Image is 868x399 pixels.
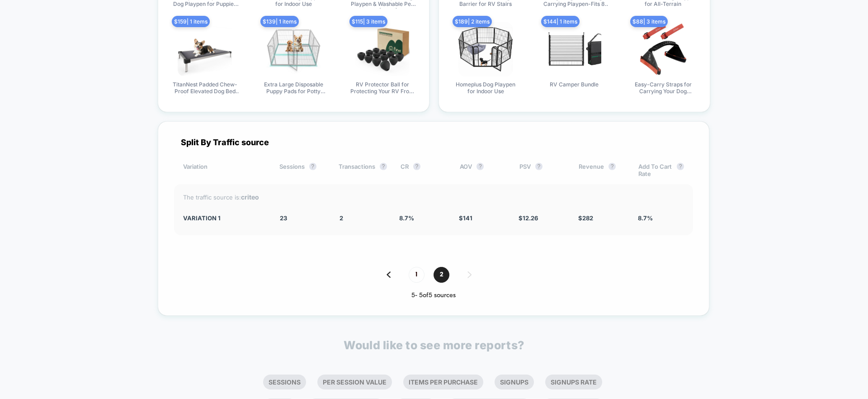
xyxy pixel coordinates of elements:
img: produt [458,22,513,76]
span: 8.7 % [638,214,653,222]
li: Items Per Purchase [403,375,483,389]
button: ? [380,163,387,170]
div: The traffic source is: [183,193,684,201]
img: produt [266,22,321,76]
span: 8.7 % [399,214,414,222]
img: produt [547,22,601,76]
p: Would like to see more reports? [344,338,524,352]
li: Per Session Value [317,375,392,389]
span: RV Camper Bundle [550,81,599,96]
span: $ 88 | 3 items [630,16,668,27]
img: produt [178,22,232,76]
div: AOV [460,163,505,177]
img: pagination back [387,271,391,278]
span: TitanNest Padded Chew-Proof Elevated Dog Bed for Your Chewer [171,81,239,96]
button: ? [677,163,684,170]
li: Signups Rate [545,375,602,389]
span: RV Protector Ball for Protecting Your RV From Scratches [349,81,416,96]
div: CR [401,163,446,177]
div: Add To Cart Rate [638,163,684,177]
span: 2 [434,267,449,283]
div: Sessions [279,163,325,177]
div: PSV [519,163,565,177]
button: ? [476,163,484,170]
li: Sessions [263,375,306,389]
span: 2 [340,214,343,222]
div: Variation [183,163,266,177]
div: Variation 1 [183,214,266,222]
span: $ 141 [459,214,472,222]
span: $ 12.26 [519,214,538,222]
div: Split By Traffic source [174,138,693,147]
span: $ 139 | 1 items [260,16,299,27]
span: $ 115 | 3 items [349,16,387,27]
strong: criteo [241,193,259,201]
div: 5 - 5 of 5 sources [174,292,693,299]
span: $ 189 | 2 items [453,16,492,27]
span: $ 159 | 1 items [172,16,210,27]
span: $ 282 [578,214,593,222]
span: Extra Large Disposable Puppy Pads for Potty Training and Whelping [259,81,327,96]
img: produt [636,22,690,76]
button: ? [413,163,420,170]
span: Easy-Carry Straps for Carrying Your Dog Playpen [629,81,697,96]
button: ? [309,163,316,170]
button: ? [535,163,542,170]
span: $ 144 | 1 items [541,16,580,27]
div: Transactions [339,163,387,177]
img: produt [355,22,410,76]
div: Revenue [579,163,624,177]
li: Signups [495,375,534,389]
span: 23 [280,214,287,222]
span: 1 [409,267,425,283]
span: Homeplus Dog Playpen for Indoor Use [452,81,519,96]
button: ? [609,163,616,170]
